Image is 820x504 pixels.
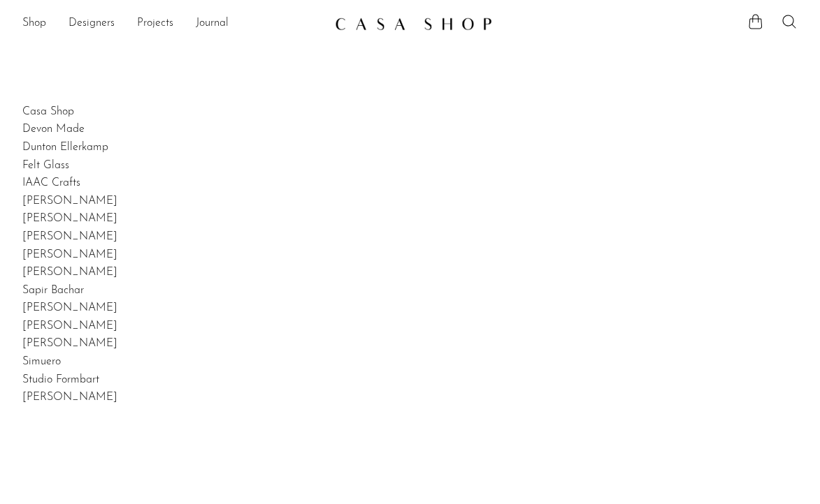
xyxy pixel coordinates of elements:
[22,12,324,36] nav: Desktop navigation
[22,231,117,242] a: [PERSON_NAME]
[22,356,61,367] a: Simuero
[196,15,229,33] a: Journal
[22,142,108,153] a: Dunton Ellerkamp
[22,177,80,188] a: IAAC Crafts
[22,124,85,135] a: Devon Made
[22,160,69,171] a: Felt Glass
[22,374,99,385] a: Studio Formbart
[22,213,117,224] a: [PERSON_NAME]
[137,15,173,33] a: Projects
[22,12,324,36] ul: NEW HEADER MENU
[22,320,117,332] a: [PERSON_NAME]
[22,195,117,207] a: [PERSON_NAME]
[22,302,117,313] a: [PERSON_NAME]
[22,285,84,296] a: Sapir Bachar
[22,338,117,349] a: [PERSON_NAME]
[22,392,117,403] a: [PERSON_NAME]
[22,249,117,260] a: [PERSON_NAME]
[22,106,74,117] a: Casa Shop
[22,15,46,33] a: Shop
[22,267,117,278] a: [PERSON_NAME]
[69,15,115,33] a: Designers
